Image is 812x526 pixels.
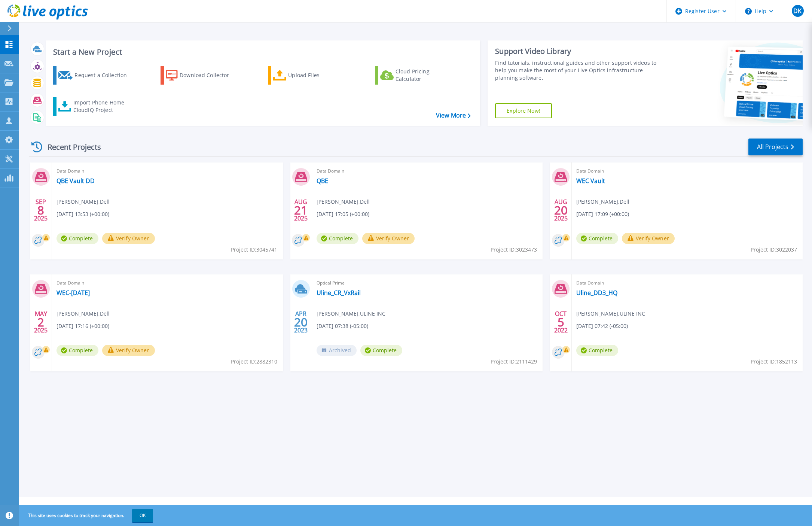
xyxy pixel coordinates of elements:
span: Project ID: 3023473 [491,246,537,254]
h3: Start a New Project [53,48,470,56]
span: Complete [360,345,402,356]
a: WEC Vault [576,177,605,185]
button: Verify Owner [102,233,155,244]
a: QBE Vault DD [57,177,95,185]
span: Project ID: 1852113 [751,358,797,366]
span: [DATE] 07:38 (-05:00) [317,322,368,330]
a: Download Collector [161,66,244,85]
div: Recent Projects [29,138,111,156]
span: [DATE] 17:05 (+00:00) [317,210,369,218]
div: AUG 2025 [294,197,308,224]
div: MAY 2025 [34,308,48,336]
a: Request a Collection [53,66,137,85]
span: Project ID: 2111429 [491,358,537,366]
div: OCT 2022 [554,308,568,336]
a: Uline_DD3_HQ [576,289,617,297]
div: Download Collector [180,68,239,83]
button: OK [132,509,153,522]
span: DK [793,8,802,14]
span: Data Domain [317,167,538,175]
span: [PERSON_NAME] , Dell [57,310,110,318]
span: 21 [294,207,308,213]
span: [PERSON_NAME] , Dell [576,198,629,206]
a: All Projects [748,139,803,155]
div: Import Phone Home CloudIQ Project [73,99,132,114]
span: Data Domain [576,279,798,287]
span: [DATE] 07:42 (-05:00) [576,322,628,330]
a: QBE [317,177,328,185]
div: Cloud Pricing Calculator [396,68,455,83]
a: View More [436,112,471,119]
span: Complete [57,345,98,356]
div: Upload Files [288,68,348,83]
span: [PERSON_NAME] , ULINE INC [576,310,645,318]
span: Optical Prime [317,279,538,287]
span: Data Domain [576,167,798,175]
span: Archived [317,345,357,356]
span: 8 [37,207,44,213]
div: AUG 2025 [554,197,568,224]
a: Upload Files [268,66,351,85]
span: [PERSON_NAME] , ULINE INC [317,310,385,318]
span: 20 [554,207,568,213]
a: Uline_CR_VxRail [317,289,361,297]
button: Verify Owner [622,233,675,244]
span: Complete [576,345,618,356]
span: This site uses cookies to track your navigation. [21,509,153,522]
div: SEP 2025 [34,197,48,224]
span: [DATE] 17:16 (+00:00) [57,322,109,330]
span: Project ID: 3022037 [751,246,797,254]
span: Complete [57,233,98,244]
span: [DATE] 17:09 (+00:00) [576,210,629,218]
span: [DATE] 13:53 (+00:00) [57,210,109,218]
span: Project ID: 3045741 [231,246,277,254]
div: Support Video Library [495,46,657,56]
span: Complete [317,233,358,244]
a: Explore Now! [495,103,552,118]
span: 20 [294,319,308,325]
div: Find tutorials, instructional guides and other support videos to help you make the most of your L... [495,59,657,82]
button: Verify Owner [362,233,415,244]
span: Complete [576,233,618,244]
button: Verify Owner [102,345,155,356]
span: 2 [37,319,44,325]
span: Data Domain [57,167,278,175]
span: Project ID: 2882310 [231,358,277,366]
span: 5 [558,319,564,325]
a: WEC-[DATE] [57,289,90,297]
span: [PERSON_NAME] , Dell [57,198,110,206]
span: [PERSON_NAME] , Dell [317,198,370,206]
div: APR 2023 [294,308,308,336]
span: Data Domain [57,279,278,287]
a: Cloud Pricing Calculator [375,66,458,85]
div: Request a Collection [74,68,134,83]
